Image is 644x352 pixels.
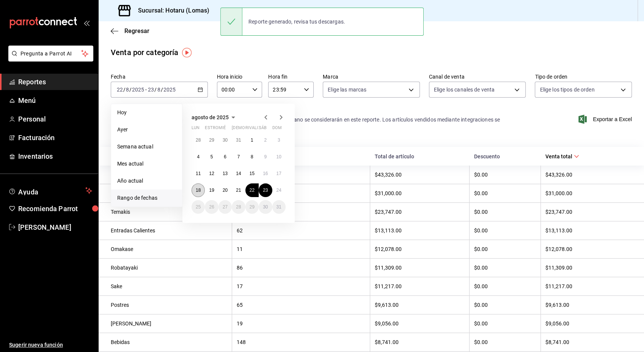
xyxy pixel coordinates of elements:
div: 11 [237,246,365,252]
abbr: martes [205,125,229,133]
abbr: 12 de agosto de 2025 [209,171,214,176]
abbr: 5 de agosto de 2025 [210,154,213,159]
div: $0.00 [474,339,536,345]
abbr: sábado [259,125,267,133]
label: Hora inicio [217,74,262,79]
span: Venta total [545,153,579,159]
input: -- [148,87,154,93]
abbr: 31 de julio de 2025 [236,137,241,143]
label: Tipo de orden [535,74,632,79]
abbr: 30 de agosto de 2025 [263,204,268,210]
label: Marca [323,74,420,79]
div: $0.00 [474,209,536,215]
div: $11,309.00 [375,265,465,271]
button: 16 de agosto de 2025 [259,167,272,180]
th: Total de artículo [370,147,469,166]
button: 21 de agosto de 2025 [232,183,245,197]
abbr: 29 de julio de 2025 [209,137,214,143]
div: $0.00 [474,265,536,271]
span: Año actual [117,177,176,185]
abbr: 1 de agosto de 2025 [251,137,253,143]
font: [PERSON_NAME] [18,223,71,231]
abbr: 7 de agosto de 2025 [237,154,240,159]
span: Rango de fechas [117,194,176,202]
button: Pregunta a Parrot AI [8,46,93,62]
input: -- [157,87,161,93]
th: Descuento [469,147,540,166]
div: $12,078.00 [545,246,632,252]
input: -- [116,87,123,93]
abbr: 15 de agosto de 2025 [250,171,254,176]
abbr: 20 de agosto de 2025 [223,188,228,193]
div: Omakase [111,246,227,252]
div: $11,217.00 [375,283,465,289]
button: 9 de agosto de 2025 [259,150,272,164]
abbr: lunes [192,125,199,133]
button: 28 de julio de 2025 [192,133,205,147]
span: - [145,87,147,93]
div: $11,217.00 [545,283,632,289]
div: $13,113.00 [545,227,632,234]
button: 13 de agosto de 2025 [218,167,232,180]
font: Reportes [18,78,46,86]
div: $0.00 [474,227,536,234]
abbr: 16 de agosto de 2025 [263,171,268,176]
button: 31 de agosto de 2025 [272,200,286,214]
font: Recomienda Parrot [18,205,78,213]
button: 20 de agosto de 2025 [218,183,232,197]
span: Ayuda [18,186,82,195]
abbr: 17 de agosto de 2025 [276,171,281,176]
div: $43,326.00 [375,172,465,178]
abbr: 11 de agosto de 2025 [196,171,201,176]
div: $9,613.00 [375,302,465,308]
div: Robatayaki [111,265,227,271]
abbr: 21 de agosto de 2025 [236,188,241,193]
button: 19 de agosto de 2025 [205,183,218,197]
button: 4 de agosto de 2025 [192,150,205,164]
button: Exportar a Excel [580,115,632,124]
abbr: 26 de agosto de 2025 [209,204,214,210]
font: Sugerir nueva función [9,342,63,348]
span: Elige los canales de venta [434,86,495,93]
div: $43,326.00 [545,172,632,178]
abbr: 29 de agosto de 2025 [250,204,254,210]
button: 24 de agosto de 2025 [272,183,286,197]
font: Inventarios [18,152,53,160]
abbr: jueves [232,125,276,133]
button: 14 de agosto de 2025 [232,167,245,180]
label: Fecha [111,74,208,79]
input: ---- [163,87,176,93]
abbr: 13 de agosto de 2025 [223,171,228,176]
span: / [154,87,157,93]
div: $0.00 [474,302,536,308]
span: Ayer [117,126,176,134]
button: 12 de agosto de 2025 [205,167,218,180]
font: Personal [18,115,46,123]
div: $23,747.00 [375,209,465,215]
span: / [161,87,163,93]
button: 29 de agosto de 2025 [245,200,259,214]
button: 5 de agosto de 2025 [205,150,218,164]
img: Marcador de información sobre herramientas [182,48,192,57]
div: 86 [237,265,365,271]
div: $0.00 [474,283,536,289]
abbr: 18 de agosto de 2025 [196,188,201,193]
font: Exportar a Excel [593,116,632,122]
button: 28 de agosto de 2025 [232,200,245,214]
button: 22 de agosto de 2025 [245,183,259,197]
div: 17 [237,283,365,289]
div: $0.00 [474,172,536,178]
div: Entradas Calientes [111,227,227,234]
button: 7 de agosto de 2025 [232,150,245,164]
a: Pregunta a Parrot AI [5,55,93,63]
div: Bebidas [111,339,227,345]
div: [PERSON_NAME] [111,320,227,327]
span: Pregunta a Parrot AI [20,50,82,58]
div: $23,747.00 [545,209,632,215]
div: $0.00 [474,320,536,327]
div: Temakis [111,209,227,215]
abbr: 19 de agosto de 2025 [209,188,214,193]
button: 26 de agosto de 2025 [205,200,218,214]
div: 62 [237,227,365,234]
abbr: viernes [245,125,266,133]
